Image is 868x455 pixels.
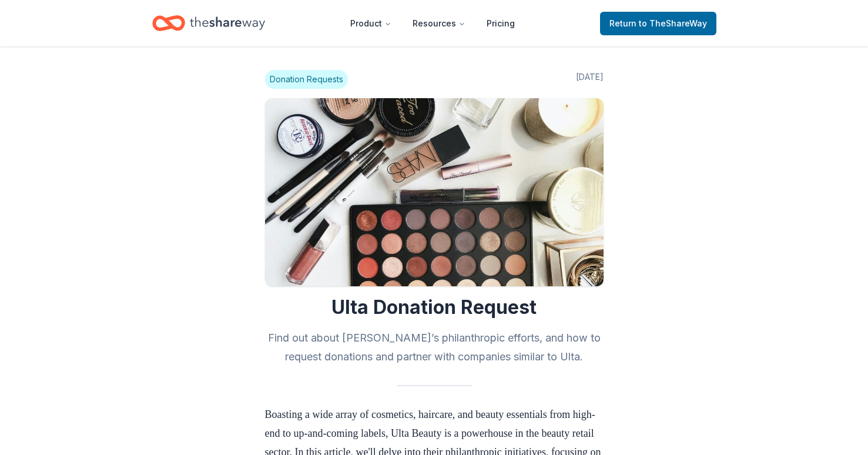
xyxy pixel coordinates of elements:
button: Resources [403,12,475,35]
button: Product [341,12,401,35]
span: Return [609,16,707,31]
nav: Main [341,9,524,37]
a: Pricing [477,12,524,35]
h1: Ulta Donation Request [265,296,604,319]
span: [DATE] [576,70,604,89]
img: Image for Ulta Donation Request [265,98,604,286]
span: Donation Requests [265,70,348,89]
a: Home [152,9,265,37]
h2: Find out about [PERSON_NAME]’s philanthropic efforts, and how to request donations and partner wi... [265,329,604,366]
a: Returnto TheShareWay [600,12,716,35]
span: to TheShareWay [639,18,707,28]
